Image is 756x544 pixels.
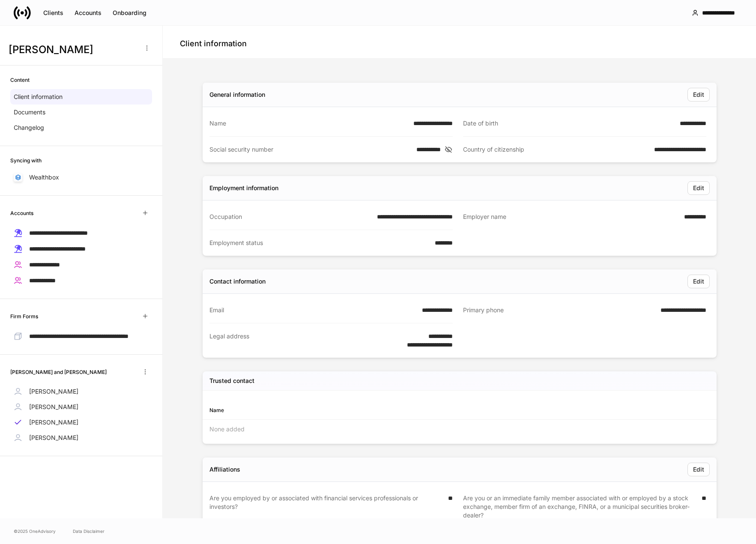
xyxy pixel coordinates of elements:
[209,277,266,286] div: Contact information
[29,418,78,427] p: [PERSON_NAME]
[14,93,63,101] p: Client information
[113,9,146,17] div: Onboarding
[180,39,247,49] h4: Client information
[9,43,137,57] h3: [PERSON_NAME]
[463,119,675,128] div: Date of birth
[14,528,56,535] span: © 2025 OneAdvisory
[203,420,717,439] div: None added
[10,384,152,399] a: [PERSON_NAME]
[209,377,254,385] h5: Trusted contact
[209,465,240,474] div: Affiliations
[43,9,63,17] div: Clients
[10,170,152,185] a: Wealthbox
[693,465,704,474] div: Edit
[10,120,152,135] a: Changelog
[29,433,78,442] p: [PERSON_NAME]
[107,6,152,20] button: Onboarding
[29,403,78,411] p: [PERSON_NAME]
[38,6,69,20] button: Clients
[10,156,42,164] h6: Syncing with
[10,76,30,84] h6: Content
[209,494,443,519] div: Are you employed by or associated with financial services professionals or investors?
[463,212,679,221] div: Employer name
[75,9,102,17] div: Accounts
[209,212,372,221] div: Occupation
[209,145,411,154] div: Social security number
[693,90,704,99] div: Edit
[14,108,45,117] p: Documents
[10,209,33,217] h6: Accounts
[10,368,107,376] h6: [PERSON_NAME] and [PERSON_NAME]
[10,89,152,105] a: Client information
[29,387,78,396] p: [PERSON_NAME]
[73,528,105,535] a: Data Disclaimer
[463,306,655,315] div: Primary phone
[687,275,710,288] button: Edit
[693,184,704,192] div: Edit
[10,430,152,445] a: [PERSON_NAME]
[463,494,696,520] div: Are you or an immediate family member associated with or employed by a stock exchange, member fir...
[209,239,430,247] div: Employment status
[10,415,152,430] a: [PERSON_NAME]
[687,463,710,476] button: Edit
[209,90,265,99] div: General information
[10,105,152,120] a: Documents
[687,181,710,195] button: Edit
[209,119,408,128] div: Name
[209,306,417,314] div: Email
[209,184,278,192] div: Employment information
[693,277,704,286] div: Edit
[69,6,107,20] button: Accounts
[14,123,44,132] p: Changelog
[10,312,38,320] h6: Firm Forms
[463,145,649,154] div: Country of citizenship
[209,332,402,349] div: Legal address
[209,406,460,414] div: Name
[687,88,710,102] button: Edit
[29,173,59,182] p: Wealthbox
[10,399,152,415] a: [PERSON_NAME]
